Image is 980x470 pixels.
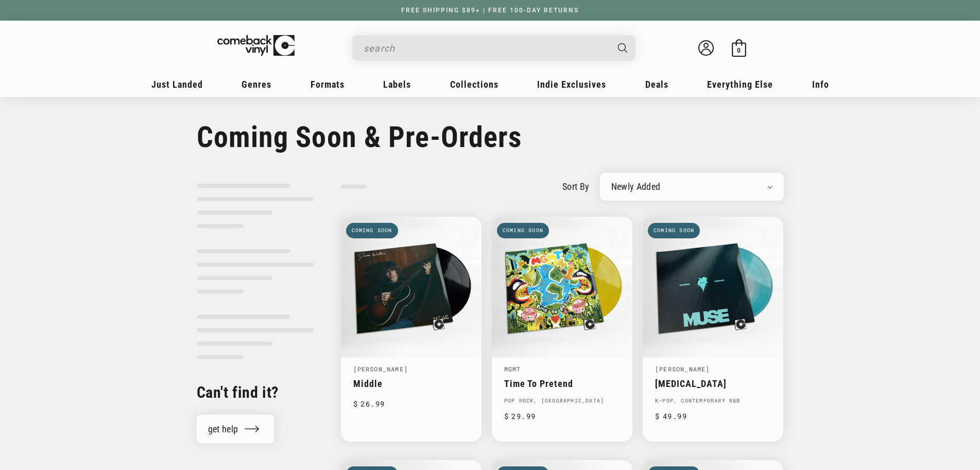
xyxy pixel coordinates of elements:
[151,79,203,90] span: Just Landed
[391,7,589,14] a: FREE SHIPPING $89+ | FREE 100-DAY RETURNS
[197,415,274,443] a: get help
[737,46,741,54] span: 0
[242,79,271,90] span: Genres
[645,79,668,90] span: Deals
[311,79,345,90] span: Formats
[383,79,411,90] span: Labels
[655,365,710,373] a: [PERSON_NAME]
[609,35,637,61] button: Search
[504,365,521,373] a: MGMT
[450,79,498,90] span: Collections
[197,120,784,154] h1: Coming Soon & Pre-Orders
[812,79,829,90] span: Info
[655,378,771,389] a: [MEDICAL_DATA]
[707,79,773,90] span: Everything Else
[353,365,408,373] a: [PERSON_NAME]
[562,180,590,193] label: sort by
[352,35,635,61] div: Search
[364,38,608,59] input: search
[353,378,469,389] a: Middle
[537,79,606,90] span: Indie Exclusives
[197,382,314,402] h2: Can't find it?
[504,378,620,389] a: Time To Pretend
